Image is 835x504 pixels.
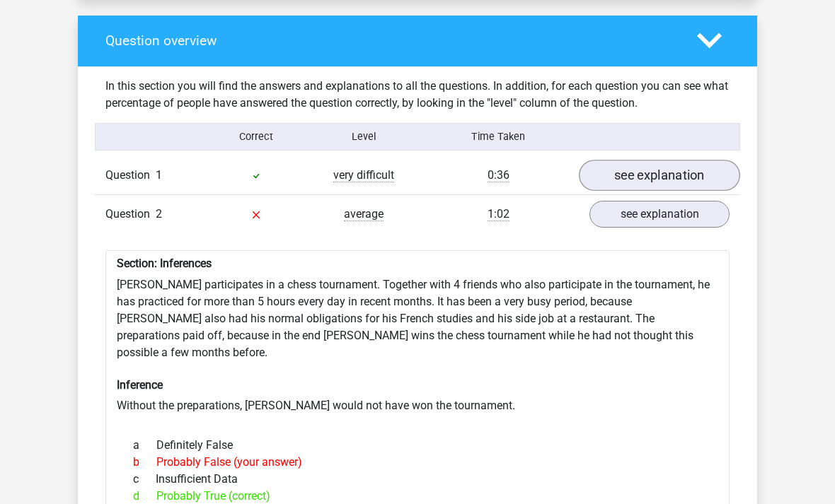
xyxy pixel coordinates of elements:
div: Correct [203,129,311,144]
span: c [133,471,156,488]
h4: Question overview [105,33,676,49]
div: Time Taken [417,129,579,144]
h6: Section: Inferences [117,257,718,270]
span: 1:02 [488,207,509,221]
a: see explanation [589,201,730,228]
div: Insufficient Data [122,471,713,488]
span: b [133,454,156,471]
span: 2 [156,207,162,221]
span: very difficult [333,168,394,182]
span: 1 [156,168,162,182]
span: average [344,207,384,221]
span: a [133,437,156,454]
h6: Inference [117,378,718,392]
span: 0:36 [488,168,509,182]
div: Probably False (your answer) [122,454,713,471]
div: In this section you will find the answers and explanations to all the questions. In addition, for... [95,78,740,112]
a: see explanation [579,160,740,192]
span: Question [105,206,156,223]
span: Question [105,167,156,184]
div: Level [310,129,417,144]
div: Definitely False [122,437,713,454]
